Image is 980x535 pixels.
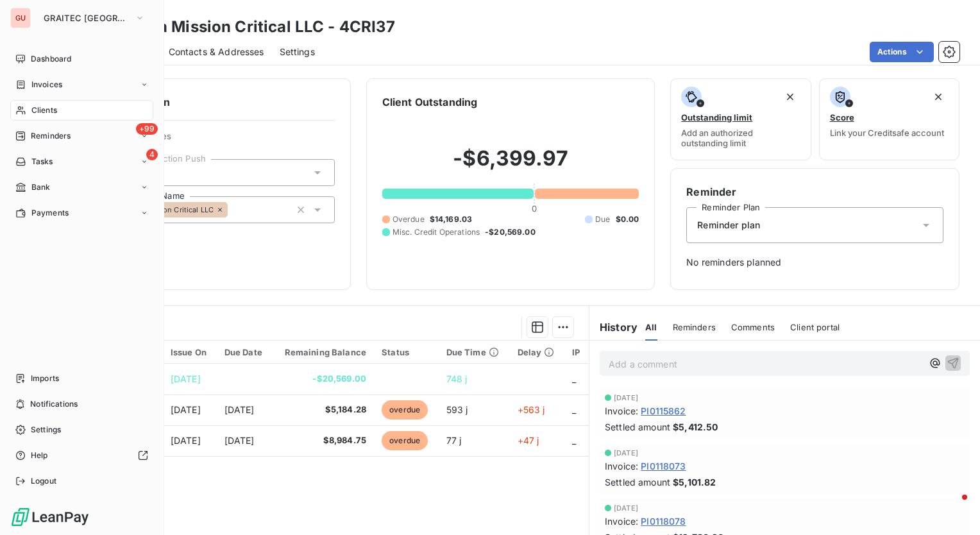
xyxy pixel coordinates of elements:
span: Dashboard [31,53,71,65]
span: [DATE] [224,404,255,415]
span: [DATE] [171,373,201,384]
button: Outstanding limitAdd an authorized outstanding limit [670,78,811,160]
span: Notifications [30,398,78,410]
span: Invoice : [605,514,638,528]
h6: History [589,319,638,335]
div: Due Date [224,347,265,357]
span: [DATE] [224,435,255,446]
span: $5,184.28 [280,403,366,416]
span: Reminders [31,130,71,142]
span: _ [572,435,576,446]
span: Settled amount [605,420,670,434]
div: Status [382,347,430,357]
span: overdue [382,431,428,450]
span: Client portal [790,322,840,332]
span: [DATE] [614,449,638,457]
span: -$20,569.00 [280,373,366,386]
span: [DATE] [171,435,201,446]
span: Comments [731,322,775,332]
span: Clients [31,105,57,116]
span: All [645,322,657,332]
span: Logout [31,475,56,487]
span: +99 [136,123,158,135]
h6: Reminder [686,184,943,200]
span: 77 j [446,435,462,446]
h6: Client Outstanding [382,94,478,110]
span: PI0118078 [641,514,686,528]
span: Score [830,112,854,123]
div: Remaining Balance [280,347,366,357]
span: [DATE] [614,504,638,512]
span: Invoices [31,79,62,90]
span: Link your Creditsafe account [830,128,944,138]
span: Contacts & Addresses [169,46,264,58]
span: Client Properties [103,131,335,149]
div: Due Time [446,347,502,357]
input: Add a tag [228,204,238,216]
span: $0.00 [616,214,639,225]
span: [DATE] [171,404,201,415]
h3: Integra Mission Critical LLC - 4CRI37 [113,15,396,38]
span: PI0115862 [641,404,686,418]
span: Bank [31,182,51,193]
button: Actions [870,42,934,62]
span: $5,101.82 [673,475,716,489]
h2: -$6,399.97 [382,146,639,184]
span: +47 j [518,435,539,446]
span: Invoice : [605,459,638,473]
span: Tasks [31,156,53,167]
div: IP [572,347,581,357]
span: Integra Mission Critical LLC [118,206,214,214]
span: $14,169.03 [430,214,473,225]
span: $5,412.50 [673,420,718,434]
span: 593 j [446,404,468,415]
div: GU [10,8,31,28]
span: Settled amount [605,475,670,489]
span: $8,984.75 [280,434,366,447]
span: Due [595,214,610,225]
span: Overdue [393,214,425,225]
h6: Client information [78,94,335,110]
span: Reminder plan [697,219,760,232]
span: Payments [31,207,69,219]
span: Settings [280,46,315,58]
span: -$20,569.00 [485,226,536,238]
span: [DATE] [614,394,638,402]
img: Logo LeanPay [10,507,90,527]
span: Help [31,450,48,461]
span: Invoice : [605,404,638,418]
div: Delay [518,347,557,357]
span: overdue [382,400,428,420]
span: 0 [532,203,537,214]
span: 4 [146,149,158,160]
span: No reminders planned [686,256,943,269]
span: _ [572,404,576,415]
span: Reminders [673,322,716,332]
span: +563 j [518,404,545,415]
span: _ [572,373,576,384]
span: Add an authorized outstanding limit [681,128,800,148]
span: GRAITEC [GEOGRAPHIC_DATA] [44,13,130,23]
span: PI0118073 [641,459,686,473]
div: Issue On [171,347,209,357]
span: Outstanding limit [681,112,752,123]
span: 748 j [446,373,468,384]
a: Help [10,445,153,466]
button: ScoreLink your Creditsafe account [819,78,959,160]
span: Imports [31,373,59,384]
span: Settings [31,424,61,436]
iframe: Intercom live chat [936,491,967,522]
span: Misc. Credit Operations [393,226,480,238]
